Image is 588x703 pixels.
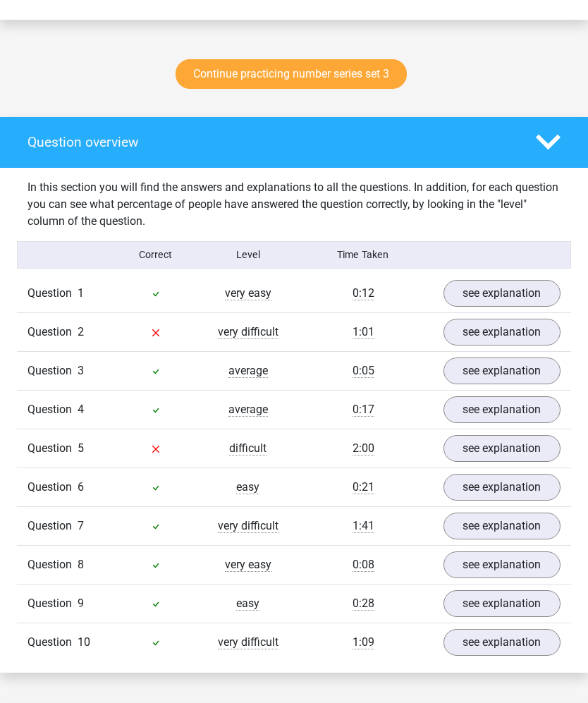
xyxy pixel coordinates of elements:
span: easy [236,597,259,611]
span: average [228,403,268,417]
span: Question [27,518,78,534]
span: 7 [78,519,84,532]
div: Time Taken [294,247,432,262]
span: Question [27,634,78,651]
a: see explanation [443,357,561,384]
span: 0:08 [353,558,374,572]
a: see explanation [443,435,561,462]
span: very difficult [218,635,278,649]
span: 1:09 [353,635,374,649]
span: 1:41 [353,519,374,533]
span: Question [27,362,78,379]
h4: Question overview [27,134,515,150]
span: easy [236,480,259,494]
span: 1 [78,286,84,300]
span: 0:28 [353,597,374,611]
span: 8 [78,558,84,571]
span: 0:12 [353,286,374,300]
span: 5 [78,441,84,455]
span: 0:21 [353,480,374,494]
span: 6 [78,480,84,494]
span: 2 [78,325,84,338]
span: 1:01 [353,325,374,339]
div: Correct [110,247,202,262]
span: 10 [78,635,90,649]
span: Question [27,556,78,573]
span: 4 [78,403,84,416]
a: see explanation [443,474,561,501]
span: Question [27,595,78,612]
span: difficult [229,441,267,456]
a: see explanation [443,280,561,307]
span: very difficult [218,325,278,339]
a: see explanation [443,513,561,539]
div: Level [202,247,294,262]
span: very difficult [218,519,278,533]
span: Question [27,401,78,418]
span: Question [27,440,78,457]
span: 0:05 [353,364,374,378]
span: 2:00 [353,441,374,456]
div: In this section you will find the answers and explanations to all the questions. In addition, for... [17,179,571,230]
span: 3 [78,364,84,377]
span: very easy [225,286,271,300]
span: average [228,364,268,378]
span: Question [27,324,78,341]
span: Question [27,285,78,302]
a: see explanation [443,629,561,656]
a: see explanation [443,551,561,578]
a: Continue practicing number series set 3 [176,59,407,89]
span: Question [27,479,78,496]
a: see explanation [443,319,561,346]
span: 0:17 [353,403,374,417]
span: 9 [78,597,84,610]
span: very easy [225,558,271,572]
a: see explanation [443,590,561,617]
a: see explanation [443,396,561,423]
